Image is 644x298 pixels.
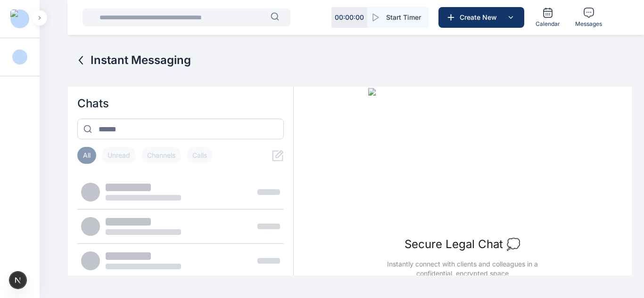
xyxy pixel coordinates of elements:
[532,3,564,32] a: Calendar
[91,53,191,68] span: Instant Messaging
[571,3,606,32] a: Messages
[77,96,283,111] h2: Chats
[187,147,213,164] button: Calls
[405,237,520,252] h3: Secure Legal Chat 💭
[368,88,557,229] img: No Open Chat
[102,147,136,164] button: Unread
[77,147,96,164] button: All
[536,20,560,28] span: Calendar
[456,13,505,22] span: Create New
[8,11,32,26] button: Logo
[367,7,429,28] button: Start Timer
[141,147,181,164] button: Channels
[386,13,421,22] span: Start Timer
[438,7,524,28] button: Create New
[575,20,602,28] span: Messages
[10,9,29,28] img: Logo
[378,259,547,278] span: Instantly connect with clients and colleagues in a confidential, encrypted space
[335,13,364,22] p: 00 : 00 : 00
